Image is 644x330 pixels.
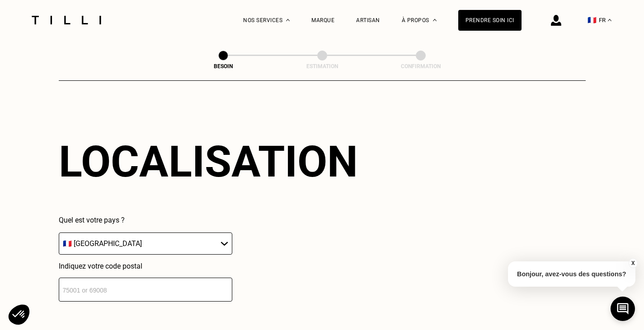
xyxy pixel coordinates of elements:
img: icône connexion [551,15,561,26]
a: Prendre soin ici [458,10,522,31]
div: Localisation [59,136,358,187]
a: Artisan [356,17,380,23]
img: Menu déroulant à propos [433,19,437,21]
span: 🇫🇷 [588,16,597,24]
p: Indiquez votre code postal [59,262,232,270]
div: Besoin [178,63,268,70]
p: Quel est votre pays ? [59,216,232,224]
button: X [628,258,637,268]
div: Confirmation [376,63,466,70]
p: Bonjour, avez-vous des questions? [508,261,635,287]
input: 75001 or 69008 [59,278,232,302]
img: Logo du service de couturière Tilli [28,16,104,24]
img: menu déroulant [608,19,611,21]
div: Estimation [277,63,367,70]
a: Marque [311,17,334,23]
img: Menu déroulant [286,19,290,21]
